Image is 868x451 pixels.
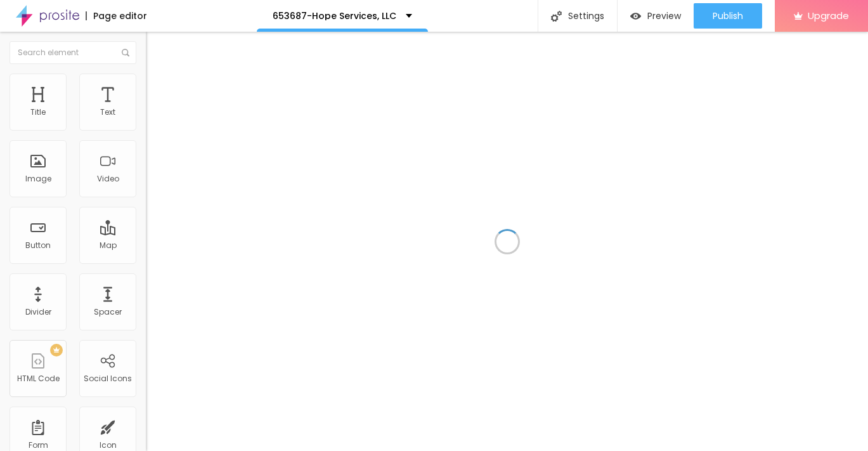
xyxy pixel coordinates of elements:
div: Icon [100,441,117,450]
div: Map [100,241,117,250]
div: Title [30,108,46,117]
div: Form [29,441,48,450]
p: 653687-Hope Services, LLC [273,11,396,20]
img: view-1.svg [630,11,641,22]
div: Page editor [86,11,147,20]
span: Publish [713,11,743,21]
span: Preview [647,11,681,21]
div: Image [25,174,51,183]
div: Spacer [94,308,122,317]
img: Icone [551,11,562,22]
div: Button [25,241,51,250]
div: Divider [25,308,51,317]
span: Upgrade [808,10,849,21]
div: Social Icons [84,374,132,383]
input: Search element [10,41,136,64]
div: HTML Code [17,374,60,383]
div: Text [100,108,115,117]
button: Publish [694,3,762,29]
button: Preview [618,3,694,29]
img: Icone [122,49,129,56]
div: Video [97,174,119,183]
